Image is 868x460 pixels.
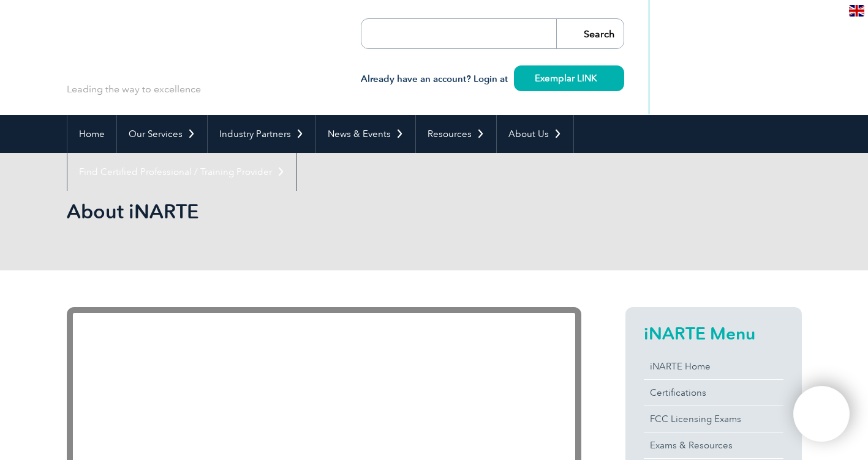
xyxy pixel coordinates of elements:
a: Home [67,115,116,153]
a: About Us [497,115,573,153]
a: Exemplar LINK [514,65,624,91]
a: FCC Licensing Exams [644,406,783,432]
img: svg+xml;nitro-empty-id=ODg5OjExNg==-1;base64,PHN2ZyB2aWV3Qm94PSIwIDAgNDAwIDQwMCIgd2lkdGg9IjQwMCIg... [806,399,837,429]
a: Exams & Resources [644,432,783,458]
input: Search [556,19,624,48]
a: News & Events [316,115,415,153]
a: Certifications [644,380,783,406]
h2: About iNARTE [67,202,581,221]
a: Our Services [117,115,207,153]
a: Resources [416,115,496,153]
a: Industry Partners [208,115,315,153]
a: iNARTE Home [644,354,783,379]
p: Leading the way to excellence [67,83,201,96]
h2: iNARTE Menu [644,324,783,343]
a: Find Certified Professional / Training Provider [67,153,296,191]
img: svg+xml;nitro-empty-id=MzQ4OjIzMg==-1;base64,PHN2ZyB2aWV3Qm94PSIwIDAgMTEgMTEiIHdpZHRoPSIxMSIgaGVp... [597,75,603,81]
h3: Already have an account? Login at [361,72,624,87]
img: en [849,5,864,17]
